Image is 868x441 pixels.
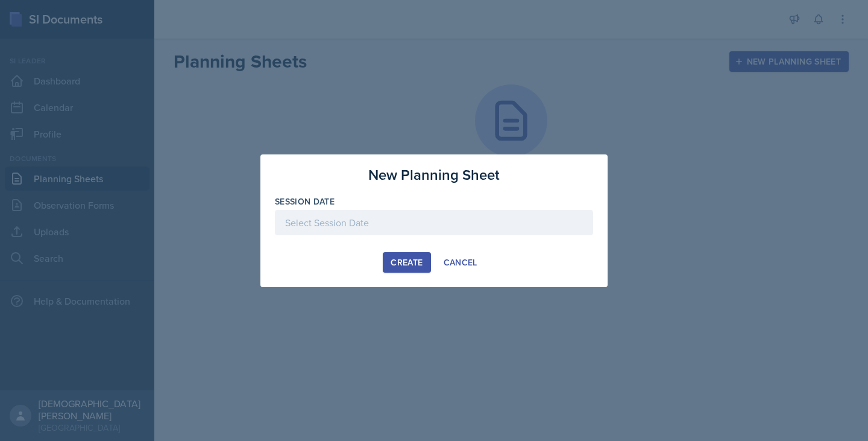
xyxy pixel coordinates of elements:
[368,164,500,186] h3: New Planning Sheet
[275,195,335,208] label: Session Date
[383,252,430,273] button: Create
[391,258,423,267] div: Create
[436,252,485,273] button: Cancel
[444,258,477,267] div: Cancel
